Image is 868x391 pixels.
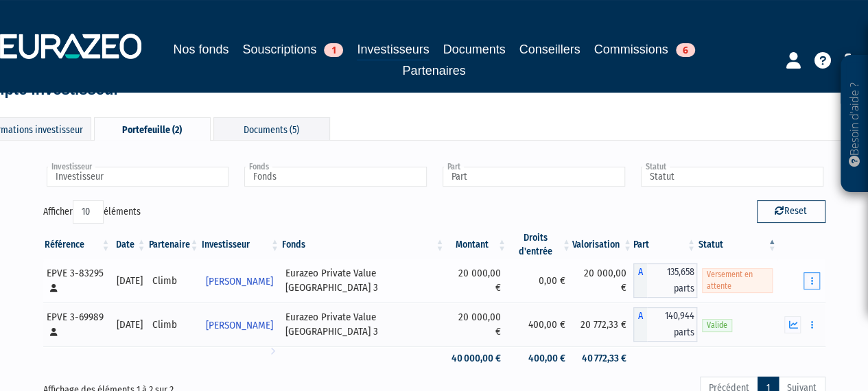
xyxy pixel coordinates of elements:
[117,274,143,288] div: [DATE]
[519,40,580,59] a: Conseillers
[702,319,732,332] span: Valide
[443,40,506,59] a: Documents
[50,284,58,292] i: [Français] Personne physique
[702,268,773,293] span: Versement en attente
[633,307,647,342] span: A
[633,263,647,298] span: A
[173,40,228,59] a: Nos fonds
[446,346,508,370] td: 40 000,00 €
[508,303,572,346] td: 400,00 €
[43,200,141,224] label: Afficher éléments
[94,117,211,141] div: Portefeuille (2)
[508,346,572,370] td: 400,00 €
[117,318,143,332] div: [DATE]
[647,307,697,342] span: 140,944 parts
[112,231,148,259] th: Date: activer pour trier la colonne par ordre croissant
[200,231,281,259] th: Investisseur: activer pour trier la colonne par ordre croissant
[200,267,281,294] a: [PERSON_NAME]
[647,263,697,298] span: 135,658 parts
[572,346,633,370] td: 40 772,33 €
[697,231,778,259] th: Statut : activer pour trier la colonne par ordre d&eacute;croissant
[206,269,273,294] span: [PERSON_NAME]
[148,259,200,303] td: Climb
[281,231,446,259] th: Fonds: activer pour trier la colonne par ordre croissant
[200,311,281,338] a: [PERSON_NAME]
[213,117,330,140] div: Documents (5)
[357,40,429,61] a: Investisseurs
[270,338,275,364] i: Voir l'investisseur
[572,259,633,303] td: 20 000,00 €
[50,328,58,336] i: [Français] Personne physique
[242,40,343,59] a: Souscriptions1
[148,231,200,259] th: Partenaire: activer pour trier la colonne par ordre croissant
[446,259,508,303] td: 20 000,00 €
[285,266,441,296] div: Eurazeo Private Value [GEOGRAPHIC_DATA] 3
[633,307,697,342] div: A - Eurazeo Private Value Europe 3
[572,303,633,346] td: 20 772,33 €
[446,231,508,259] th: Montant: activer pour trier la colonne par ordre croissant
[148,303,200,346] td: Climb
[508,231,572,259] th: Droits d'entrée: activer pour trier la colonne par ordre croissant
[402,61,465,80] a: Partenaires
[47,310,107,340] div: EPVE 3-69989
[847,62,863,186] p: Besoin d'aide ?
[285,310,441,340] div: Eurazeo Private Value [GEOGRAPHIC_DATA] 3
[633,231,697,259] th: Part: activer pour trier la colonne par ordre croissant
[508,259,572,303] td: 0,00 €
[43,231,112,259] th: Référence : activer pour trier la colonne par ordre croissant
[676,43,695,57] span: 6
[270,294,275,320] i: Voir l'investisseur
[572,231,633,259] th: Valorisation: activer pour trier la colonne par ordre croissant
[324,43,343,57] span: 1
[757,200,825,222] button: Reset
[73,200,104,224] select: Afficheréléments
[47,266,107,296] div: EPVE 3-83295
[206,313,273,338] span: [PERSON_NAME]
[594,40,695,59] a: Commissions6
[446,303,508,346] td: 20 000,00 €
[633,263,697,298] div: A - Eurazeo Private Value Europe 3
